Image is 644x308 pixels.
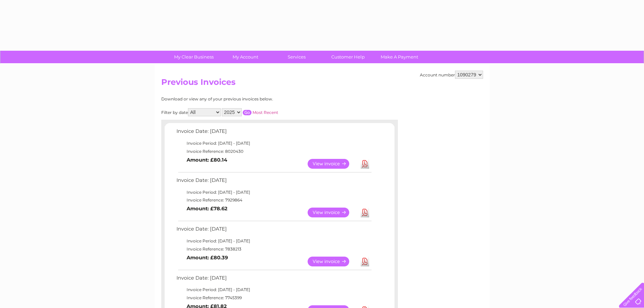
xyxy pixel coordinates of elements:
[187,157,227,163] b: Amount: £80.14
[175,274,373,286] td: Invoice Date: [DATE]
[308,257,357,266] a: View
[161,97,339,101] div: Download or view any of your previous invoices below.
[175,188,373,196] td: Invoice Period: [DATE] - [DATE]
[175,237,373,245] td: Invoice Period: [DATE] - [DATE]
[175,245,373,253] td: Invoice Reference: 7838213
[253,110,278,115] a: Most Recent
[361,208,369,217] a: Download
[217,51,273,63] a: My Account
[175,139,373,147] td: Invoice Period: [DATE] - [DATE]
[372,51,427,63] a: Make A Payment
[175,286,373,294] td: Invoice Period: [DATE] - [DATE]
[175,196,373,204] td: Invoice Reference: 7929864
[175,294,373,302] td: Invoice Reference: 7745399
[161,108,339,116] div: Filter by date
[187,206,228,212] b: Amount: £78.62
[308,208,357,217] a: View
[361,257,369,266] a: Download
[320,51,376,63] a: Customer Help
[308,159,357,169] a: View
[361,159,369,169] a: Download
[175,147,373,156] td: Invoice Reference: 8020430
[175,127,373,139] td: Invoice Date: [DATE]
[175,176,373,188] td: Invoice Date: [DATE]
[269,51,325,63] a: Services
[175,224,373,237] td: Invoice Date: [DATE]
[166,51,222,63] a: My Clear Business
[420,71,483,79] div: Account number
[161,77,483,90] h2: Previous Invoices
[187,255,228,261] b: Amount: £80.39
